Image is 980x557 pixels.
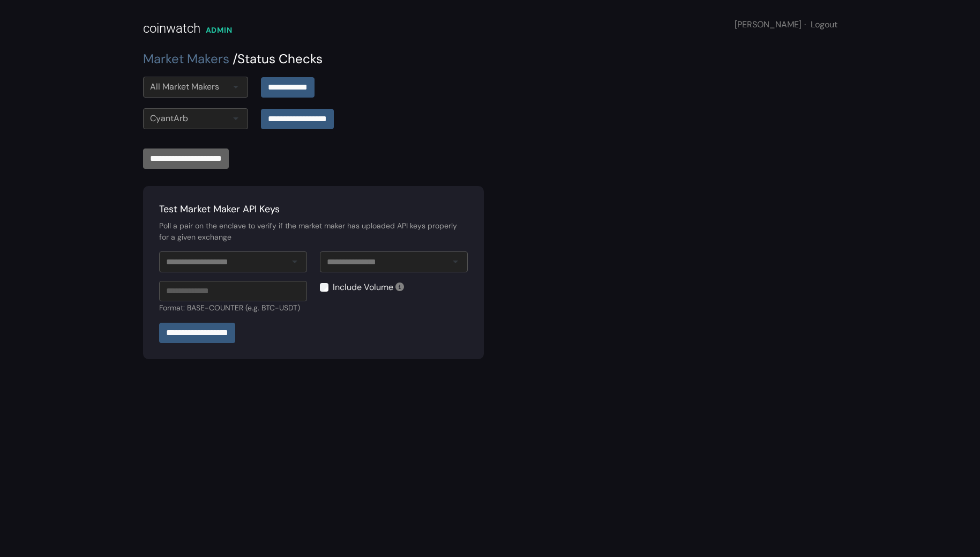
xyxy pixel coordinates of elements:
div: [PERSON_NAME] [735,18,837,31]
span: / [233,50,237,67]
div: coinwatch [143,19,200,38]
a: Logout [811,19,837,30]
label: Include Volume [333,281,393,294]
div: All Market Makers [150,80,219,93]
div: ADMIN [206,25,233,36]
a: Market Makers [143,50,229,67]
small: Format: BASE-COUNTER (e.g. BTC-USDT) [159,303,300,313]
div: Test Market Maker API Keys [159,202,468,217]
div: Status Checks [143,49,837,69]
div: Poll a pair on the enclave to verify if the market maker has uploaded API keys properly for a giv... [159,220,468,243]
span: · [804,19,806,30]
div: CyantArb [150,112,188,125]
